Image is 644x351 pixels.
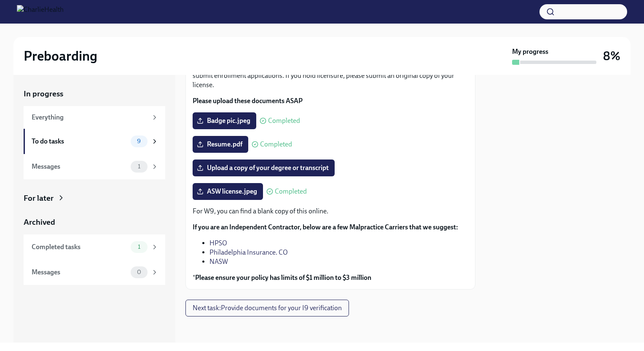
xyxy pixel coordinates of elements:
[32,113,148,122] div: Everything
[209,239,227,247] a: HPSO
[195,274,371,282] strong: Please ensure your policy has limits of $1 million to $3 million
[193,304,342,312] span: Next task : Provide documents for your I9 verification
[32,242,127,252] div: Completed tasks
[193,183,263,200] label: ASW license.jpeg
[32,268,127,277] div: Messages
[193,112,256,129] label: Badge pic.jpeg
[32,162,127,171] div: Messages
[193,62,468,90] p: The following documents are needed to complete your contractor profile and, in some cases, to sub...
[209,248,288,256] a: Philadelphia Insurance. CO
[275,188,307,195] span: Completed
[24,193,165,204] a: For later
[193,97,303,105] strong: Please upload these documents ASAP
[193,207,468,216] p: For W9, you can find a blank copy of this online.
[24,129,165,154] a: To do tasks9
[24,48,97,64] h2: Preboarding
[133,244,145,250] span: 1
[132,269,146,275] span: 0
[32,137,127,146] div: To do tasks
[24,234,165,260] a: Completed tasks1
[133,163,145,170] span: 1
[24,88,165,99] a: In progress
[512,47,548,56] strong: My progress
[17,5,64,19] img: CharlieHealth
[132,138,146,144] span: 9
[185,300,349,316] button: Next task:Provide documents for your I9 verification
[199,187,257,196] span: ASW license.jpeg
[193,136,248,153] label: Resume.pdf
[268,117,300,124] span: Completed
[199,164,329,172] span: Upload a copy of your degree or transcript
[24,106,165,129] a: Everything
[603,48,620,64] h3: 8%
[24,193,54,204] div: For later
[260,141,292,148] span: Completed
[24,154,165,179] a: Messages1
[24,217,165,228] a: Archived
[199,117,250,125] span: Badge pic.jpeg
[209,258,228,266] a: NASW
[193,223,458,231] strong: If you are an Independent Contractor, below are a few Malpractice Carriers that we suggest:
[24,260,165,285] a: Messages0
[199,140,242,149] span: Resume.pdf
[193,160,335,176] label: Upload a copy of your degree or transcript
